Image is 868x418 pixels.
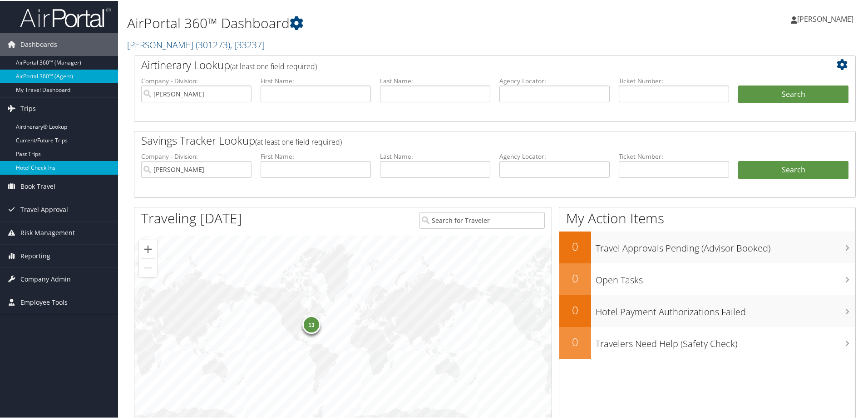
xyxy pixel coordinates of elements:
span: ( 301273 ) [196,38,230,50]
a: 0Open Tasks [559,262,855,294]
span: Risk Management [20,221,75,243]
h2: Airtinerary Lookup [141,56,789,72]
h1: AirPortal 360™ Dashboard [127,13,617,32]
h1: Traveling [DATE] [141,208,242,227]
label: First Name: [261,151,371,160]
label: Agency Locator: [499,151,610,160]
button: Zoom in [139,239,157,257]
h3: Open Tasks [596,268,855,286]
h2: 0 [559,302,591,317]
label: Ticket Number: [619,76,729,85]
a: [PERSON_NAME] [791,5,863,32]
a: [PERSON_NAME] [127,38,265,50]
label: Last Name: [380,76,490,85]
h1: My Action Items [559,208,855,227]
div: 13 [302,315,321,333]
label: Last Name: [380,151,490,160]
a: 0Hotel Payment Authorizations Failed [559,294,855,326]
span: [PERSON_NAME] [797,13,853,23]
a: 0Travel Approvals Pending (Advisor Booked) [559,231,855,262]
a: Search [738,160,848,178]
span: Travel Approval [20,197,68,220]
label: Company - Division: [141,76,252,85]
span: Dashboards [20,32,57,55]
span: Reporting [20,244,50,267]
a: 0Travelers Need Help (Safety Check) [559,326,855,358]
h2: 0 [559,238,591,253]
input: Search for Traveler [419,211,545,228]
label: Company - Division: [141,151,252,160]
button: Search [738,85,848,103]
h2: 0 [559,333,591,349]
label: Ticket Number: [619,151,729,160]
h3: Hotel Payment Authorizations Failed [596,300,855,317]
input: search accounts [141,160,252,177]
span: Company Admin [20,267,71,290]
span: Employee Tools [20,290,68,313]
h3: Travelers Need Help (Safety Check) [596,332,855,349]
span: , [ 33237 ] [230,38,265,50]
span: (at least one field required) [255,136,342,146]
h2: Savings Tracker Lookup [141,132,789,147]
h3: Travel Approvals Pending (Advisor Booked) [596,237,855,254]
img: airportal-logo.png [20,6,111,27]
span: Trips [20,96,36,119]
span: Book Travel [20,174,55,197]
h2: 0 [559,270,591,285]
label: Agency Locator: [499,76,610,85]
button: Zoom out [139,258,157,276]
label: First Name: [261,76,371,85]
span: (at least one field required) [230,60,317,71]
